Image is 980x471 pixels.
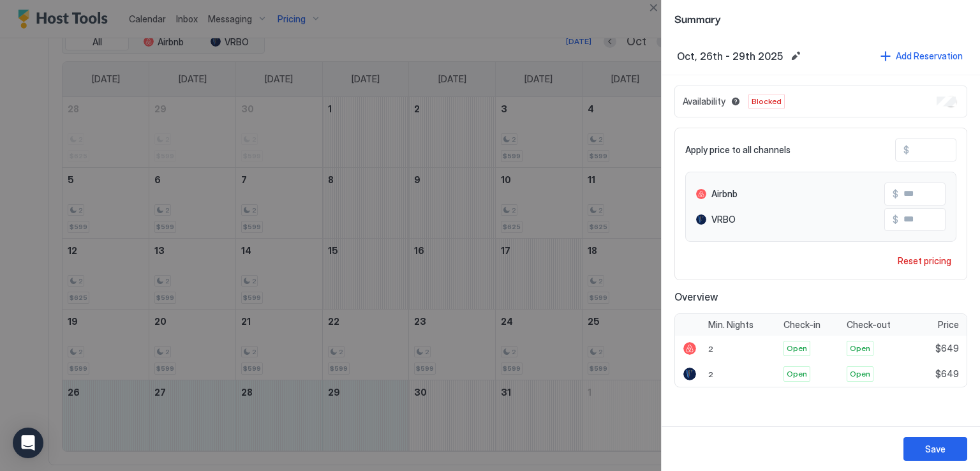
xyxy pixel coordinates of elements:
[752,96,782,107] span: Blocked
[850,368,870,380] span: Open
[903,437,967,461] button: Save
[711,214,736,225] span: VRBO
[783,319,820,331] span: Check-in
[728,94,743,109] button: Blocked dates override all pricing rules and remain unavailable until manually unblocked
[879,47,965,64] button: Add Reservation
[711,188,738,200] span: Airbnb
[893,214,898,225] span: $
[787,343,807,354] span: Open
[903,144,909,156] span: $
[683,96,725,107] span: Availability
[787,368,807,380] span: Open
[893,252,956,269] button: Reset pricing
[685,144,791,156] span: Apply price to all channels
[847,319,891,331] span: Check-out
[893,188,898,200] span: $
[935,343,959,354] span: $649
[898,254,951,267] div: Reset pricing
[708,344,713,354] span: 2
[788,49,803,64] button: Edit date range
[674,290,967,303] span: Overview
[674,10,967,26] span: Summary
[925,442,946,456] div: Save
[938,319,959,331] span: Price
[896,49,963,63] div: Add Reservation
[935,368,959,380] span: $649
[850,343,870,354] span: Open
[13,428,43,458] div: Open Intercom Messenger
[677,50,783,63] span: Oct, 26th - 29th 2025
[708,370,713,379] span: 2
[708,319,754,331] span: Min. Nights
